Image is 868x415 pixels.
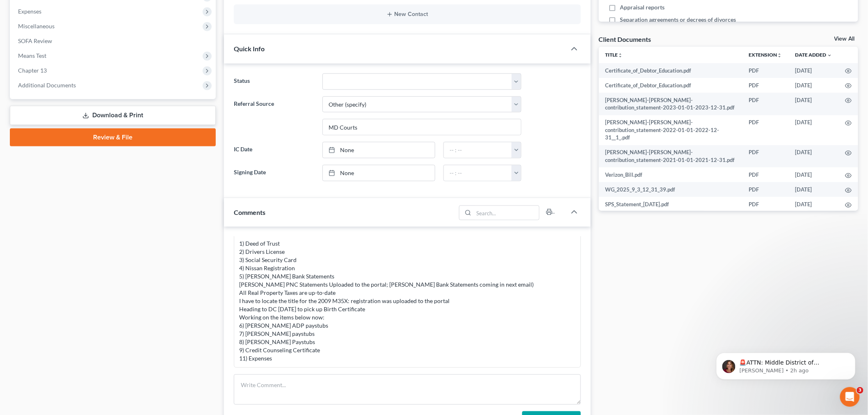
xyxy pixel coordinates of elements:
[599,197,742,212] td: SPS_Statement_[DATE].pdf
[599,167,742,182] td: Verizon_Bill.pdf
[749,52,782,58] a: Extensionunfold_more
[599,78,742,93] td: Certificate_of_Debtor_Education.pdf
[827,53,832,58] i: expand_more
[323,165,435,181] a: None
[444,165,512,181] input: -- : --
[742,167,788,182] td: PDF
[323,142,435,158] a: None
[10,106,216,125] a: Download & Print
[599,115,742,145] td: [PERSON_NAME]-[PERSON_NAME]-contribution_statement-2022-01-01-2022-12-31__1_.pdf
[788,197,838,212] td: [DATE]
[599,63,742,78] td: Certificate_of_Debtor_Education.pdf
[230,73,318,90] label: Status
[18,52,46,59] span: Means Test
[834,36,855,42] a: View All
[742,197,788,212] td: PDF
[788,115,838,145] td: [DATE]
[605,52,623,58] a: Titleunfold_more
[742,115,788,145] td: PDF
[11,34,216,48] a: SOFA Review
[599,35,651,43] div: Client Documents
[788,78,838,93] td: [DATE]
[240,11,574,18] button: New Contact
[742,93,788,115] td: PDF
[18,23,55,30] span: Miscellaneous
[620,3,665,11] span: Appraisal reports
[620,16,736,24] span: Separation agreements or decrees of divorces
[474,206,539,220] input: Search...
[788,93,838,115] td: [DATE]
[230,165,318,181] label: Signing Date
[234,45,265,52] span: Quick Info
[18,8,41,15] span: Expenses
[599,182,742,197] td: WG_2025_9_3_12_31_39.pdf
[788,182,838,197] td: [DATE]
[742,182,788,197] td: PDF
[444,142,512,158] input: -- : --
[18,37,52,44] span: SOFA Review
[742,63,788,78] td: PDF
[788,145,838,168] td: [DATE]
[618,53,623,58] i: unfold_more
[230,142,318,158] label: IC Date
[18,82,76,89] span: Additional Documents
[234,208,265,216] span: Comments
[323,119,521,135] input: Other Referral Source
[788,63,838,78] td: [DATE]
[18,67,47,74] span: Chapter 13
[857,387,863,394] span: 3
[599,93,742,115] td: [PERSON_NAME]-[PERSON_NAME]-contribution_statement-2023-01-01-2023-12-31.pdf
[230,96,318,136] label: Referral Source
[10,128,216,146] a: Review & File
[599,145,742,168] td: [PERSON_NAME]-[PERSON_NAME]-contribution_statement-2021-01-01-2021-12-31.pdf
[239,149,576,363] div: [DATE] Wed 9:58 AM EST FORWARDED FROM: [PERSON_NAME] TITLE: URGENT PLEASE PROCESS FROM: [EMAIL_AD...
[795,52,832,58] a: Date Added expand_more
[704,335,868,393] iframe: Intercom notifications message
[742,145,788,168] td: PDF
[840,387,860,407] iframe: Intercom live chat
[742,78,788,93] td: PDF
[788,167,838,182] td: [DATE]
[777,53,782,58] i: unfold_more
